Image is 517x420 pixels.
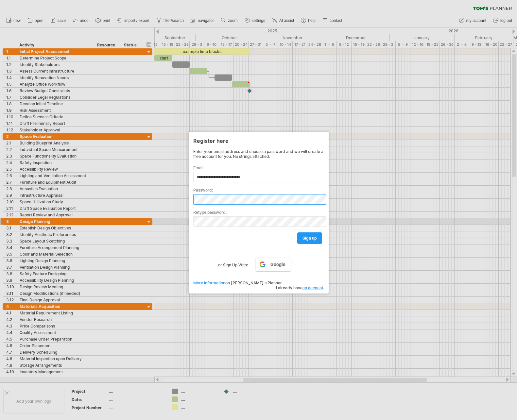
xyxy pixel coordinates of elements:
[270,262,285,267] span: Google
[302,236,317,241] span: sign up
[193,280,282,285] span: on [PERSON_NAME]'s Planner
[193,210,324,215] label: Retype password:
[193,188,324,193] label: Password:
[193,280,225,285] a: More information
[256,258,291,271] a: Google
[193,135,324,146] div: Register here
[297,232,322,244] a: sign up
[193,149,324,159] div: Enter your email address and choose a password and we will create a free account for you. No stri...
[218,258,248,269] label: or Sign Up With:
[276,285,324,290] span: I already have .
[302,285,323,290] a: an account
[193,165,324,170] label: Email:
